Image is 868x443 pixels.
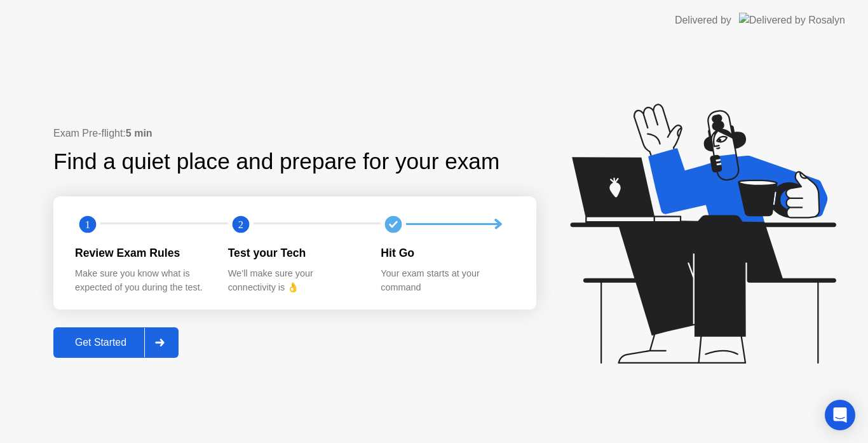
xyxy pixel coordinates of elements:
[75,267,208,294] div: Make sure you know what is expected of you during the test.
[228,245,361,261] div: Test your Tech
[85,218,90,230] text: 1
[238,218,243,230] text: 2
[825,400,855,430] div: Open Intercom Messenger
[381,245,513,261] div: Hit Go
[381,267,513,294] div: Your exam starts at your command
[228,267,361,294] div: We’ll make sure your connectivity is 👌
[57,337,144,348] div: Get Started
[75,245,208,261] div: Review Exam Rules
[739,13,845,27] img: Delivered by Rosalyn
[126,128,153,139] b: 5 min
[675,13,731,28] div: Delivered by
[53,126,536,141] div: Exam Pre-flight:
[53,327,179,358] button: Get Started
[53,145,501,179] div: Find a quiet place and prepare for your exam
